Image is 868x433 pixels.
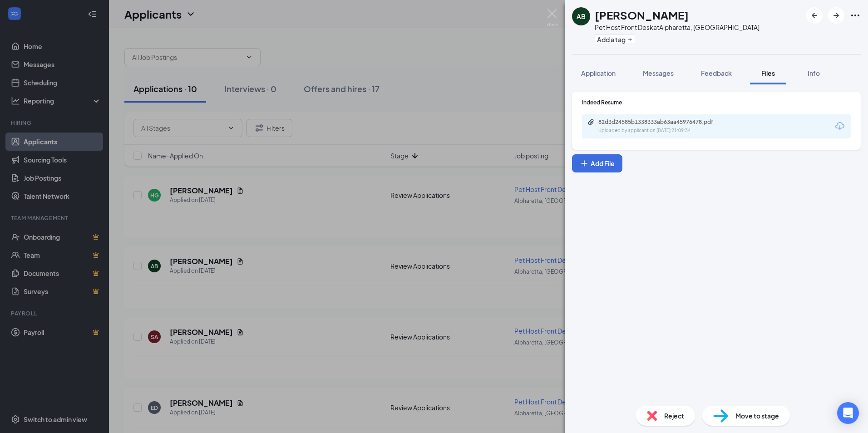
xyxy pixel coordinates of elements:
svg: Plus [580,159,589,168]
svg: Paperclip [587,118,595,126]
div: Indeed Resume [582,98,851,106]
svg: ArrowRight [831,10,842,21]
span: Reject [664,411,684,421]
svg: Ellipses [850,10,861,21]
div: Open Intercom Messenger [837,402,859,424]
span: Feedback [701,69,732,77]
button: Add FilePlus [572,154,622,172]
div: AB [577,12,586,21]
svg: Plus [627,37,633,42]
span: Files [761,69,775,77]
span: Messages [643,69,674,77]
a: Paperclip82d3d24585b1338333ab63aa45976478.pdfUploaded by applicant on [DATE] 21:09:34 [587,118,735,134]
button: ArrowLeftNew [806,7,823,24]
svg: Download [834,121,845,132]
h1: [PERSON_NAME] [595,7,689,23]
button: ArrowRight [828,7,844,24]
span: Application [581,69,616,77]
button: PlusAdd a tag [595,34,635,44]
div: Uploaded by applicant on [DATE] 21:09:34 [598,127,735,134]
div: 82d3d24585b1338333ab63aa45976478.pdf [598,118,725,126]
div: Pet Host Front Desk at Alpharetta, [GEOGRAPHIC_DATA] [595,23,759,32]
span: Info [808,69,820,77]
svg: ArrowLeftNew [809,10,820,21]
span: Move to stage [735,411,779,421]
